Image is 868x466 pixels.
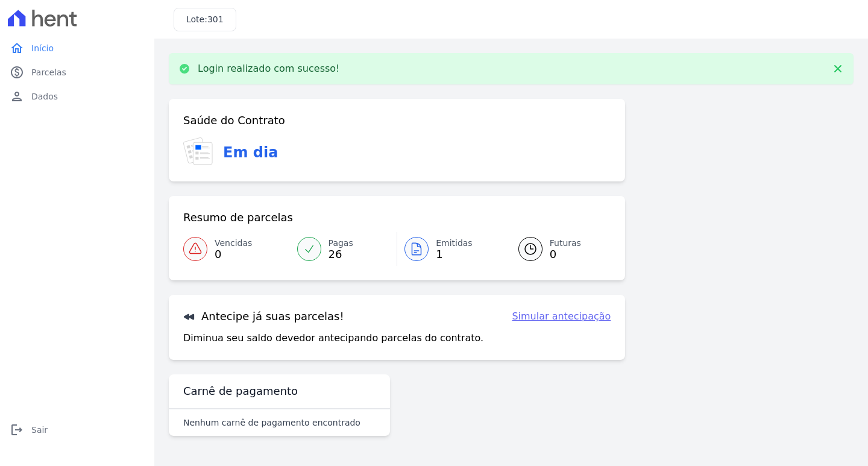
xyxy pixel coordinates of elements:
[5,418,149,442] a: logoutSair
[512,309,611,324] a: Simular antecipação
[31,66,66,78] span: Parcelas
[10,41,24,55] i: home
[436,237,473,250] span: Emitidas
[31,424,48,436] span: Sair
[5,36,149,60] a: homeInício
[290,232,397,266] a: Pagas 26
[186,13,224,26] h3: Lote:
[183,384,298,398] h3: Carnê de pagamento
[183,232,290,266] a: Vencidas 0
[10,423,24,437] i: logout
[183,417,360,429] p: Nenhum carnê de pagamento encontrado
[550,250,581,259] span: 0
[436,250,473,259] span: 1
[223,142,278,163] h3: Em dia
[550,237,581,250] span: Futuras
[207,14,224,24] span: 301
[215,237,252,250] span: Vencidas
[5,84,149,109] a: personDados
[5,60,149,84] a: paidParcelas
[183,210,293,225] h3: Resumo de parcelas
[215,250,252,259] span: 0
[10,89,24,104] i: person
[329,237,353,250] span: Pagas
[329,250,353,259] span: 26
[183,309,344,324] h3: Antecipe já suas parcelas!
[183,113,285,128] h3: Saúde do Contrato
[31,90,58,102] span: Dados
[397,232,504,266] a: Emitidas 1
[31,42,54,54] span: Início
[10,65,24,80] i: paid
[183,331,483,345] p: Diminua seu saldo devedor antecipando parcelas do contrato.
[504,232,611,266] a: Futuras 0
[198,63,340,75] p: Login realizado com sucesso!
